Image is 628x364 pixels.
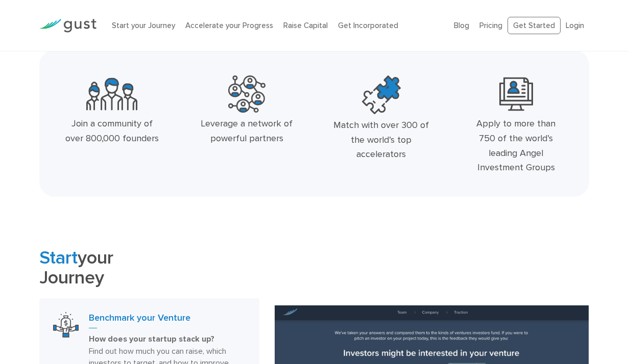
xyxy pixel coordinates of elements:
h3: Benchmark your Venture [89,312,246,328]
img: Top Accelerators [362,75,401,114]
img: Community Founders [86,75,137,113]
a: Pricing [479,21,502,30]
img: Leading Angel Investment [499,75,533,113]
strong: How does your startup stack up? [89,334,214,344]
img: Powerful Partners [228,75,265,113]
a: Raise Capital [283,21,328,30]
div: Leverage a network of powerful partners [199,117,295,146]
img: Benchmark Your Venture [53,312,79,337]
h2: your Journey [39,248,259,288]
div: Match with over 300 of the world’s top accelerators [333,118,429,162]
a: Accelerate your Progress [185,21,273,30]
div: Apply to more than 750 of the world’s leading Angel Investment Groups [468,117,564,175]
div: Join a community of over 800,000 founders [64,117,160,146]
img: Gust Logo [39,19,96,33]
span: Start [39,247,78,269]
a: Start your Journey [112,21,175,30]
a: Login [566,21,584,30]
a: Get Incorporated [338,21,398,30]
a: Blog [454,21,469,30]
a: Get Started [508,17,561,35]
